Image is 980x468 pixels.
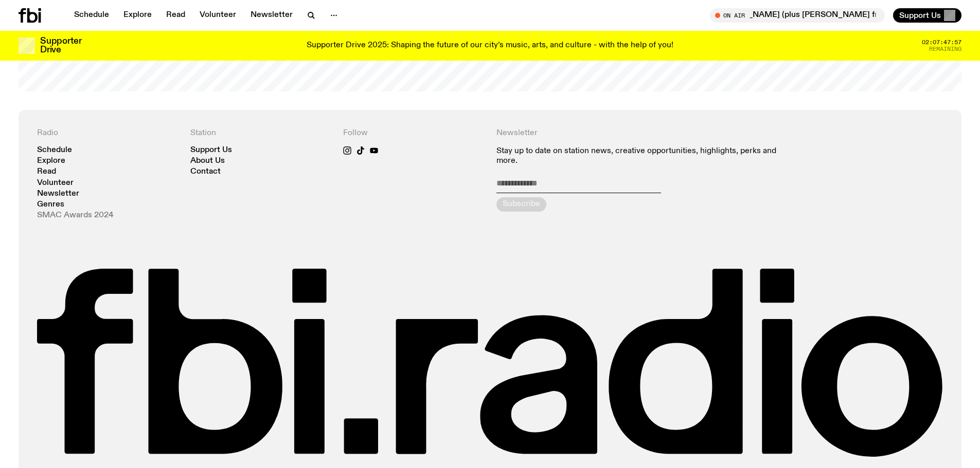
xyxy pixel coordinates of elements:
span: Remaining [929,46,961,52]
h4: Radio [37,128,178,138]
button: Subscribe [496,197,546,212]
a: About Us [190,157,225,165]
p: Supporter Drive 2025: Shaping the future of our city’s music, arts, and culture - with the help o... [307,41,673,50]
a: Schedule [37,146,72,154]
button: Support Us [893,8,961,23]
a: SMAC Awards 2024 [37,212,114,219]
a: Genres [37,201,64,209]
h3: Supporter Drive [40,37,81,54]
button: On AirArvos with [PERSON_NAME] (plus [PERSON_NAME] from 5pm!) [710,8,885,23]
a: Schedule [68,8,115,23]
h4: Newsletter [496,128,790,138]
a: Contact [190,168,221,176]
span: Support Us [899,11,941,20]
a: Explore [37,157,65,165]
h4: Follow [343,128,484,138]
a: Read [37,168,56,176]
a: Volunteer [193,8,242,23]
a: Newsletter [37,190,79,198]
a: Read [160,8,191,23]
a: Explore [117,8,158,23]
a: Volunteer [37,179,74,187]
a: Newsletter [244,8,299,23]
p: Stay up to date on station news, creative opportunities, highlights, perks and more. [496,146,790,166]
span: 02:07:47:57 [922,40,961,45]
h4: Station [190,128,331,138]
a: Support Us [190,146,232,154]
